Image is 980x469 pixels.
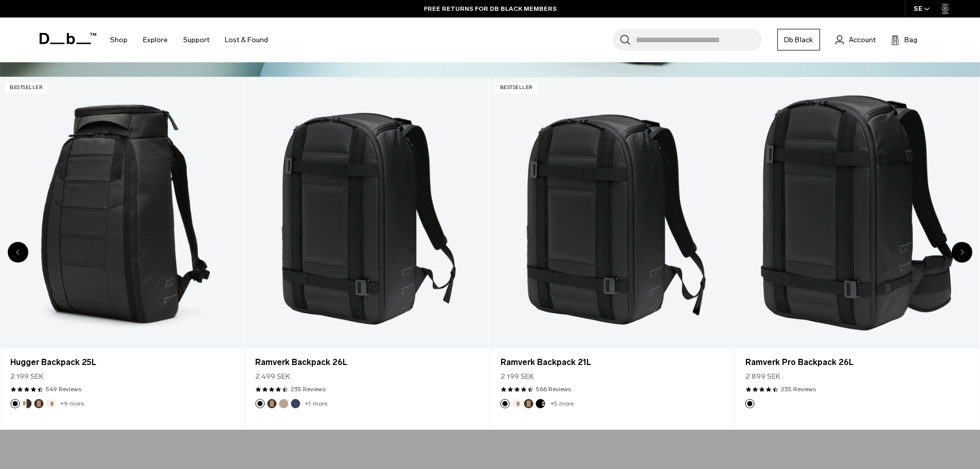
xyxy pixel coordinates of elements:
a: 549 reviews [46,385,81,394]
a: Support [183,22,209,58]
a: +9 more [60,400,84,407]
a: Db Black [777,29,820,50]
a: 566 reviews [536,385,571,394]
a: Ramverk Backpack 21L [490,77,734,349]
div: 6 / 20 [735,77,980,430]
a: FREE RETURNS FOR DB BLACK MEMBERS [424,4,557,13]
a: Explore [143,22,168,58]
a: Ramverk Pro Backpack 26L [745,356,969,369]
a: Ramverk Backpack 26L [245,77,489,349]
button: Bag [891,33,917,46]
button: Oatmilk [46,399,55,408]
span: 2 199 SEK [10,371,44,382]
button: Espresso [524,399,533,408]
div: Previous slide [8,242,28,263]
button: Oatmilk [512,399,522,408]
button: Blue Hour [291,399,300,408]
span: 2 499 SEK [255,371,290,382]
a: Ramverk Backpack 21L [501,356,724,369]
a: 235 reviews [781,385,816,394]
a: Shop [110,22,128,58]
a: +1 more [305,400,327,407]
a: 235 reviews [291,385,326,394]
button: Black Out [501,399,510,408]
button: Espresso [34,399,43,408]
button: Espresso [267,399,276,408]
div: 4 / 20 [245,77,490,430]
a: +5 more [550,400,574,407]
button: Cappuccino [22,399,31,408]
span: 2 199 SEK [501,371,534,382]
p: Bestseller [495,82,538,93]
span: Account [849,34,876,45]
div: 5 / 20 [490,77,735,430]
button: Fogbow Beige [279,399,288,408]
a: Lost & Found [225,22,268,58]
button: Black Out [745,399,755,408]
a: Hugger Backpack 25L [10,356,234,369]
a: Ramverk Pro Backpack 26L [735,77,979,349]
div: Next slide [952,242,972,263]
button: Charcoal Grey [536,399,545,408]
button: Black Out [10,399,20,408]
a: Ramverk Backpack 26L [255,356,478,369]
a: Account [835,33,876,46]
span: Bag [904,34,917,45]
nav: Main Navigation [102,18,276,62]
button: Black Out [255,399,264,408]
p: Bestseller [5,82,47,93]
span: 2 899 SEK [745,371,780,382]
